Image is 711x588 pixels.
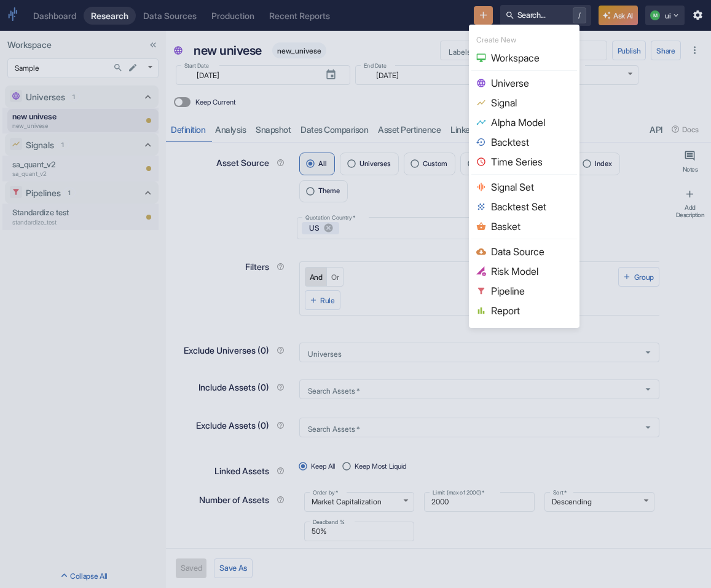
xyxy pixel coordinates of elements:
span: Backtest Set [491,199,572,214]
span: Backtest [491,135,572,149]
span: Alpha Model [491,115,572,130]
span: Report [491,303,572,318]
span: Data Source [491,244,572,259]
span: Pipeline [491,284,572,298]
span: Risk Model [491,264,572,279]
span: Signal [491,95,572,110]
span: Workspace [491,50,572,65]
span: Basket [491,219,572,234]
span: Time Series [491,154,572,169]
span: Universe [491,76,572,90]
span: Signal Set [491,180,572,194]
